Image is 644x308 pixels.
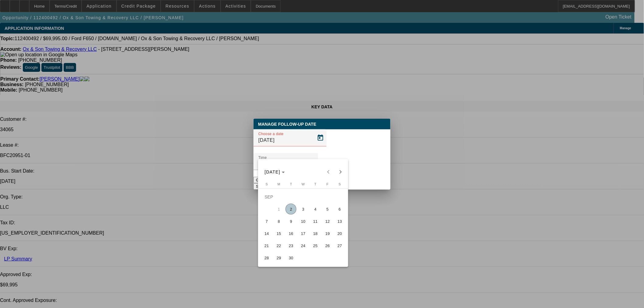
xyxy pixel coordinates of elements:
button: September 27, 2025 [334,240,346,252]
span: 15 [273,228,284,239]
span: S [339,182,341,186]
button: September 22, 2025 [273,240,285,252]
button: September 18, 2025 [309,227,321,240]
button: September 21, 2025 [261,240,273,252]
span: 13 [334,216,345,227]
button: September 6, 2025 [334,203,346,215]
button: September 17, 2025 [297,227,309,240]
span: 4 [310,204,321,215]
button: September 14, 2025 [261,227,273,240]
span: 22 [273,240,284,251]
button: September 7, 2025 [261,215,273,227]
button: September 16, 2025 [285,227,297,240]
span: 1 [273,204,284,215]
span: T [314,182,317,186]
span: 7 [261,216,272,227]
span: 9 [285,216,296,227]
span: [DATE] [265,170,281,174]
span: 21 [261,240,272,251]
button: September 15, 2025 [273,227,285,240]
button: September 25, 2025 [309,240,321,252]
span: 28 [261,252,272,263]
button: September 3, 2025 [297,203,309,215]
span: 16 [285,228,296,239]
span: 12 [322,216,333,227]
span: 20 [334,228,345,239]
button: September 28, 2025 [261,252,273,264]
span: 24 [298,240,309,251]
span: 30 [285,252,296,263]
span: 6 [334,204,345,215]
button: September 13, 2025 [334,215,346,227]
button: September 19, 2025 [321,227,334,240]
button: September 24, 2025 [297,240,309,252]
span: 10 [298,216,309,227]
span: F [327,182,329,186]
button: September 1, 2025 [273,203,285,215]
span: 5 [322,204,333,215]
span: 29 [273,252,284,263]
span: M [278,182,280,186]
button: Next month [334,166,347,178]
span: 23 [285,240,296,251]
button: September 11, 2025 [309,215,321,227]
button: September 10, 2025 [297,215,309,227]
span: 2 [285,204,296,215]
button: Choose month and year [262,166,288,177]
span: S [266,182,268,186]
button: September 23, 2025 [285,240,297,252]
span: 27 [334,240,345,251]
td: SEP [261,191,346,203]
span: 18 [310,228,321,239]
button: September 30, 2025 [285,252,297,264]
span: 14 [261,228,272,239]
span: W [302,182,305,186]
button: September 20, 2025 [334,227,346,240]
span: 3 [298,204,309,215]
span: 25 [310,240,321,251]
span: 26 [322,240,333,251]
button: September 26, 2025 [321,240,334,252]
button: September 8, 2025 [273,215,285,227]
span: 17 [298,228,309,239]
span: 8 [273,216,284,227]
span: 11 [310,216,321,227]
span: 19 [322,228,333,239]
button: September 29, 2025 [273,252,285,264]
button: September 4, 2025 [309,203,321,215]
span: T [290,182,292,186]
button: September 5, 2025 [321,203,334,215]
button: September 2, 2025 [285,203,297,215]
button: September 12, 2025 [321,215,334,227]
button: September 9, 2025 [285,215,297,227]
